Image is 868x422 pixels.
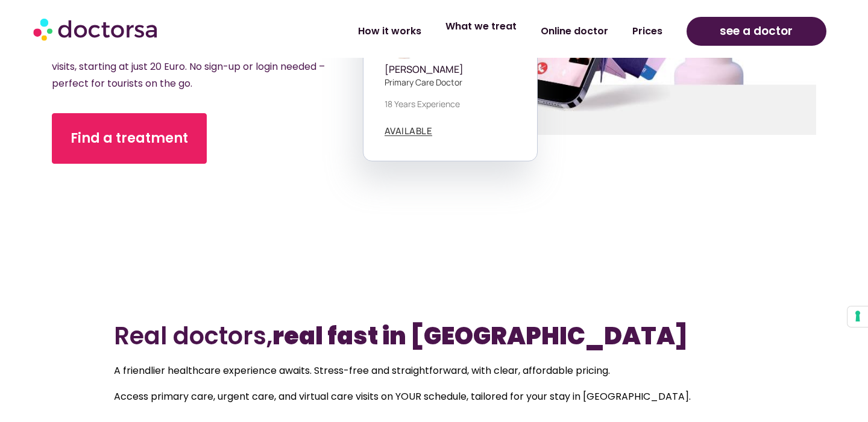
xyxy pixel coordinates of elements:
a: see a doctor [687,17,826,46]
a: How it works [346,17,433,45]
p: 18 years experience [385,98,516,110]
a: Online doctor [529,17,620,45]
a: Find a treatment [52,113,207,164]
span: see a doctor [720,22,793,41]
p: Primary care doctor [385,76,516,88]
button: Your consent preferences for tracking technologies [848,306,868,327]
iframe: Customer reviews powered by Trustpilot [115,268,753,285]
b: real fast in [GEOGRAPHIC_DATA] [272,319,688,353]
h2: Real doctors, [114,321,755,350]
nav: Menu [230,17,674,45]
span: Get immediate treatment for common issues with 24/7 video visits, starting at just 20 Euro. No si... [52,43,344,90]
a: Prices [620,17,675,45]
a: AVAILABLE [385,126,433,136]
h5: [PERSON_NAME] [385,64,516,75]
a: What we treat [433,13,529,40]
span: A friendlier healthcare experience awaits. Stress-free and straightforward, with clear, affordabl... [114,364,610,377]
span: Find a treatment [71,129,188,148]
span: Access primary care, urgent care, and virtual care visits on YOUR schedule, tailored for your sta... [114,389,691,403]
